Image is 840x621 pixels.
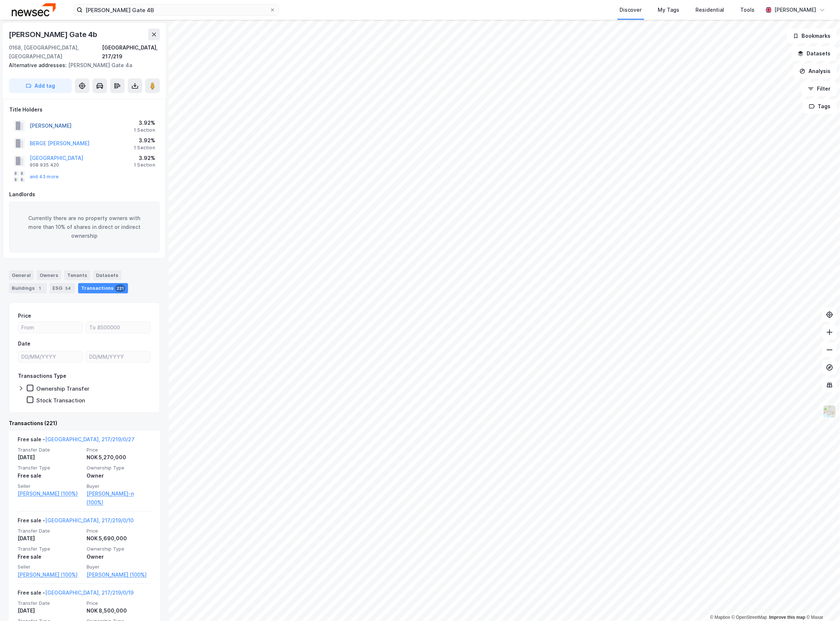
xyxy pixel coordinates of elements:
[9,202,160,252] div: Currently there are no property owners with more than 10% of shares in direct or indirect ownership
[18,516,134,528] div: Free sale -
[64,285,72,292] div: 54
[87,453,151,462] div: NOK 5,270,000
[18,322,83,333] input: From
[30,162,59,168] div: 958 935 420
[9,62,68,68] span: Alternative addresses:
[87,570,151,579] a: [PERSON_NAME] (100%)
[37,270,61,280] div: Owners
[87,534,151,543] div: NOK 5,690,000
[87,600,151,606] span: Price
[18,311,31,320] div: Price
[9,283,47,293] div: Buildings
[9,78,72,93] button: Add tag
[9,61,154,70] div: [PERSON_NAME] Gate 4a
[45,436,135,442] a: [GEOGRAPHIC_DATA], 217/219/0/27
[18,351,83,362] input: DD/MM/YYYY
[134,118,155,127] div: 3.92%
[18,483,82,489] span: Seller
[793,64,837,78] button: Analysis
[18,600,82,606] span: Transfer Date
[134,127,155,133] div: 1 Section
[792,46,837,61] button: Datasets
[36,385,90,392] div: Ownership Transfer
[18,588,134,600] div: Free sale -
[696,6,724,14] div: Residential
[803,586,840,621] div: Kontrollprogram for chat
[18,570,82,579] a: [PERSON_NAME] (100%)
[18,339,30,348] div: Date
[823,405,837,419] img: Z
[134,145,155,151] div: 1 Section
[87,546,151,552] span: Ownership Type
[86,322,150,333] input: To 8500000
[36,397,85,404] div: Stock Transaction
[620,6,642,14] div: Discover
[115,285,125,292] div: 221
[802,81,837,96] button: Filter
[18,471,82,480] div: Free sale
[78,283,128,293] div: Transactions
[9,190,160,199] div: Landlords
[710,615,730,620] a: Mapbox
[775,6,817,14] div: [PERSON_NAME]
[87,471,151,480] div: Owner
[87,606,151,615] div: NOK 8,500,000
[12,3,56,16] img: newsec-logo.f6e21ccffca1b3a03d2d.png
[93,270,121,280] div: Datasets
[9,29,99,40] div: [PERSON_NAME] Gate 4b
[50,283,75,293] div: ESG
[87,489,151,507] a: [PERSON_NAME]-n (100%)
[9,419,160,428] div: Transactions (221)
[45,589,134,596] a: [GEOGRAPHIC_DATA], 217/219/0/19
[18,564,82,570] span: Seller
[803,99,837,114] button: Tags
[102,43,160,61] div: [GEOGRAPHIC_DATA], 217/219
[134,154,155,162] div: 3.92%
[36,285,44,292] div: 1
[18,606,82,615] div: [DATE]
[134,162,155,168] div: 1 Section
[45,517,134,523] a: [GEOGRAPHIC_DATA], 217/219/0/10
[769,615,806,620] a: Improve this map
[18,546,82,552] span: Transfer Type
[658,6,680,14] div: My Tags
[18,465,82,471] span: Transfer Type
[18,528,82,534] span: Transfer Date
[18,453,82,462] div: [DATE]
[18,372,66,380] div: Transactions Type
[87,483,151,489] span: Buyer
[18,552,82,561] div: Free sale
[134,136,155,145] div: 3.92%
[18,435,135,447] div: Free sale -
[18,534,82,543] div: [DATE]
[86,351,150,362] input: DD/MM/YYYY
[18,447,82,453] span: Transfer Date
[87,465,151,471] span: Ownership Type
[9,270,34,280] div: General
[787,29,837,43] button: Bookmarks
[87,552,151,561] div: Owner
[9,105,160,114] div: Title Holders
[741,6,755,14] div: Tools
[18,489,82,498] a: [PERSON_NAME] (100%)
[9,43,102,61] div: 0168, [GEOGRAPHIC_DATA], [GEOGRAPHIC_DATA]
[732,615,767,620] a: OpenStreetMap
[87,564,151,570] span: Buyer
[83,4,270,15] input: Search by address, cadastre, landlords, tenants or people
[87,447,151,453] span: Price
[64,270,90,280] div: Tenants
[87,528,151,534] span: Price
[803,586,840,621] iframe: Chat Widget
